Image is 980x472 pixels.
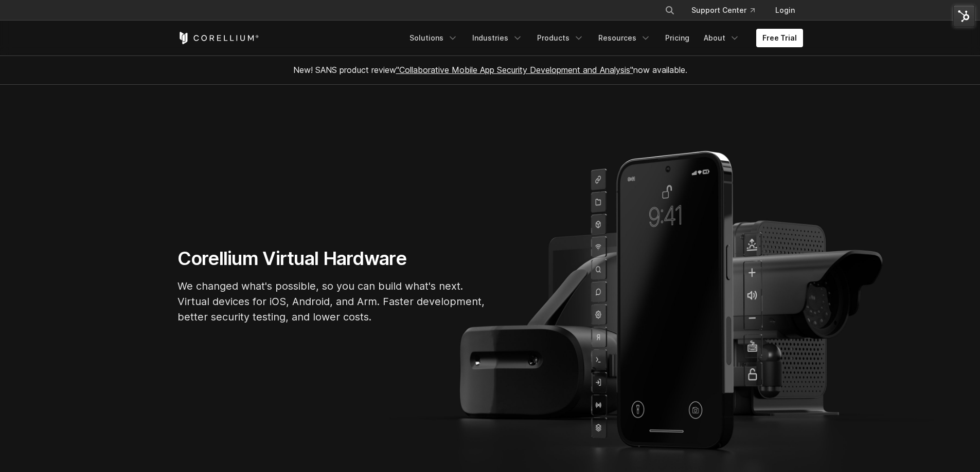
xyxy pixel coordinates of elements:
[953,5,975,27] img: HubSpot Tools Menu Toggle
[756,29,803,47] a: Free Trial
[396,65,633,75] a: "Collaborative Mobile App Security Development and Analysis"
[683,1,763,20] a: Support Center
[177,247,486,270] h1: Corellium Virtual Hardware
[659,29,696,47] a: Pricing
[652,1,803,20] div: Navigation Menu
[592,29,657,47] a: Resources
[177,32,259,44] a: Corellium Home
[293,65,687,75] span: New! SANS product review now available.
[661,1,679,20] button: Search
[403,29,464,47] a: Solutions
[531,29,590,47] a: Products
[466,29,529,47] a: Industries
[698,29,746,47] a: About
[767,1,803,20] a: Login
[403,29,803,47] div: Navigation Menu
[177,278,486,325] p: We changed what's possible, so you can build what's next. Virtual devices for iOS, Android, and A...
